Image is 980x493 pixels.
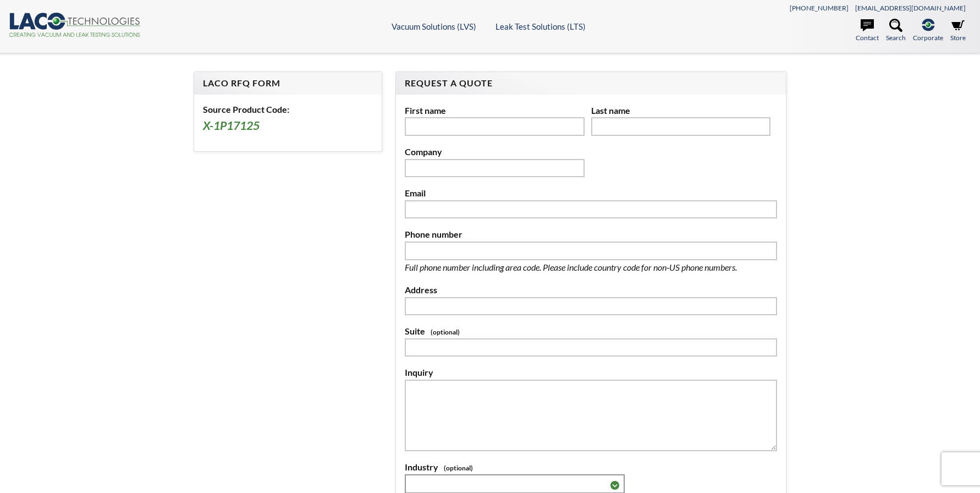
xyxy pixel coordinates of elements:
b: Source Product Code: [203,104,289,114]
label: Address [405,283,777,297]
a: Vacuum Solutions (LVS) [392,21,476,31]
label: Suite [405,324,777,338]
label: Company [405,145,584,159]
a: Contact [856,19,879,43]
h3: X-1P17125 [203,118,373,134]
h4: Request A Quote [405,78,777,89]
a: [PHONE_NUMBER] [790,4,849,12]
h4: LACO RFQ Form [203,78,373,89]
label: First name [405,103,584,118]
label: Industry [405,460,777,474]
a: Search [886,19,906,43]
a: [EMAIL_ADDRESS][DOMAIN_NAME] [855,4,966,12]
label: Email [405,186,777,200]
span: Corporate [913,32,943,43]
label: Phone number [405,227,777,242]
a: Leak Test Solutions (LTS) [495,21,586,31]
label: Inquiry [405,365,777,380]
label: Last name [591,103,770,118]
p: Full phone number including area code. Please include country code for non-US phone numbers. [405,260,773,275]
a: Store [950,19,966,43]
